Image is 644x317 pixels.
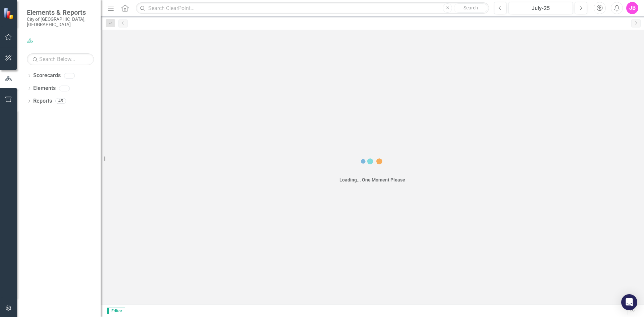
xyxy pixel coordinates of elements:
[33,97,52,105] a: Reports
[27,8,94,16] span: Elements & Reports
[511,4,571,12] div: July-25
[339,176,405,183] div: Loading... One Moment Please
[136,2,489,14] input: Search ClearPoint...
[27,53,94,65] input: Search Below...
[621,294,637,310] div: Open Intercom Messenger
[508,2,573,14] button: July-25
[107,308,125,314] span: Editor
[55,98,66,104] div: 45
[33,72,61,80] a: Scorecards
[33,85,56,92] a: Elements
[3,8,15,19] img: ClearPoint Strategy
[454,3,487,13] button: Search
[27,16,94,28] small: City of [GEOGRAPHIC_DATA], [GEOGRAPHIC_DATA]
[626,2,638,14] button: JB
[464,5,478,10] span: Search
